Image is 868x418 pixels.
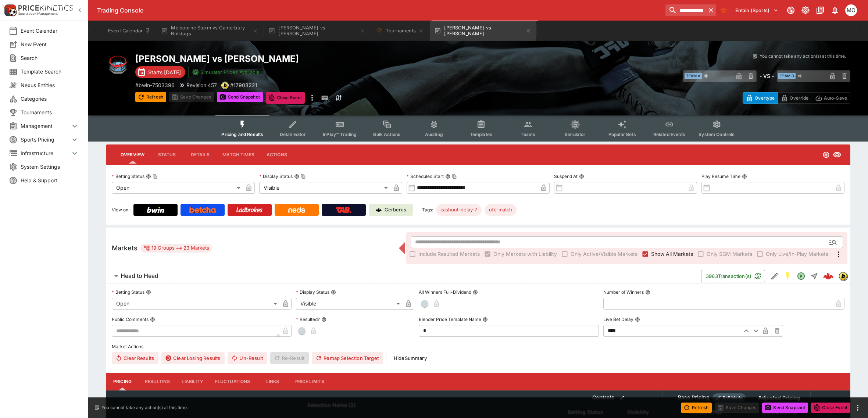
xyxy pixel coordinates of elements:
button: Simulator Prices Available [188,66,264,78]
p: Betting Status [112,173,144,179]
div: Open [112,298,280,310]
div: bwin [221,82,229,89]
button: Mark O'Loughlan [843,2,859,18]
span: Auditing [425,132,443,137]
span: System Settings [21,163,79,171]
span: System Controls [699,132,735,137]
span: Team B [778,73,796,79]
p: Display Status [296,289,329,295]
div: Open [112,182,243,194]
div: Visible [296,298,403,310]
button: Actions [260,146,293,164]
p: Live Bet Delay [603,316,633,322]
p: Overtype [755,94,775,102]
button: Documentation [814,4,827,17]
button: Open [794,269,808,283]
button: Copy To Clipboard [301,174,306,179]
button: Fluctuations [209,373,256,390]
button: Betting Status [146,290,151,295]
button: Public Comments [150,317,155,322]
button: more [308,92,317,104]
button: HideSummary [389,352,431,364]
button: Melbourne Storm vs Canterbury Bulldogs [157,21,262,41]
button: Display Status [331,290,336,295]
span: Only Live/In-Play Markets [766,250,828,258]
div: Mark O'Loughlan [845,4,857,16]
button: Event Calendar [104,21,155,41]
div: Trading Console [97,7,662,14]
p: You cannot take any action(s) at this time. [101,404,188,411]
button: Links [256,373,289,390]
button: Price Limits [289,373,331,390]
p: Public Comments [112,316,149,322]
img: bwin.png [222,82,228,89]
button: [PERSON_NAME] vs [PERSON_NAME] [264,21,370,41]
button: Blender Price Template Name [483,317,488,322]
span: Search [21,54,79,62]
input: search [665,4,706,16]
button: 3963Transaction(s) [701,270,765,282]
span: Nexus Entities [21,81,79,89]
img: Cerberus [376,207,382,213]
button: Resulted? [321,317,326,322]
h6: Head to Head [121,272,158,280]
div: Betting Target: cerberus [485,204,517,216]
button: Toggle light/dark mode [799,4,812,17]
button: Send Snapshot [217,92,263,102]
span: Popular Bets [608,132,636,137]
button: No Bookmarks [718,4,729,16]
div: Base Pricing [675,393,712,402]
button: Open [826,236,840,249]
button: Match Times [217,146,260,164]
span: Help & Support [21,176,79,184]
span: Infrastructure [21,149,70,157]
img: PriceKinetics Logo [2,3,17,18]
button: Un-Result [228,352,267,364]
span: Bulk Actions [373,132,400,137]
button: Status [150,146,183,164]
button: more [853,403,862,412]
div: 19 Groups 23 Markets [143,244,209,253]
div: Visible [259,182,390,194]
button: Suspend At [579,174,584,179]
button: Clear Results [112,352,158,364]
button: Betting StatusCopy To Clipboard [146,174,151,179]
span: New Event [21,40,79,48]
button: Play Resume Time [742,174,747,179]
th: Controls [557,390,662,405]
span: Templates [470,132,492,137]
button: Edit Detail [768,269,781,283]
span: Tournaments [21,108,79,116]
p: Play Resume Time [701,173,740,179]
p: Number of Winners [603,289,644,295]
div: Event type filters [215,115,740,142]
span: Related Events [653,132,685,137]
span: Categories [21,95,79,103]
span: Detail Editor [280,132,306,137]
label: Market Actions [112,341,844,352]
svg: Open [822,151,830,158]
p: Override [790,94,808,102]
a: aa87cb4b-87c2-4046-8826-55ae55bdb6ab [821,269,836,283]
div: aa87cb4b-87c2-4046-8826-55ae55bdb6ab [823,271,833,281]
button: Clear Losing Results [161,352,225,364]
p: Betting Status [112,289,144,295]
p: You cannot take any action(s) at this time. [760,53,846,60]
p: Copy To Clipboard [135,81,175,89]
p: Cerberus [385,206,406,214]
p: Starts [DATE] [148,68,181,76]
img: mma.png [106,53,129,76]
button: Liability [176,373,209,390]
button: Bulk edit [617,393,627,403]
img: Betcha [189,207,216,213]
div: bwin [839,272,847,281]
span: Re-Result [270,352,309,364]
span: Event Calendar [21,27,79,35]
img: Neds [288,207,305,213]
button: Overtype [743,92,778,104]
th: Adjusted Pricing [748,390,810,405]
button: Copy To Clipboard [452,174,457,179]
p: All Winners Full-Dividend [419,289,471,295]
span: Pricing and Results [221,132,263,137]
div: Start From [743,92,850,104]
